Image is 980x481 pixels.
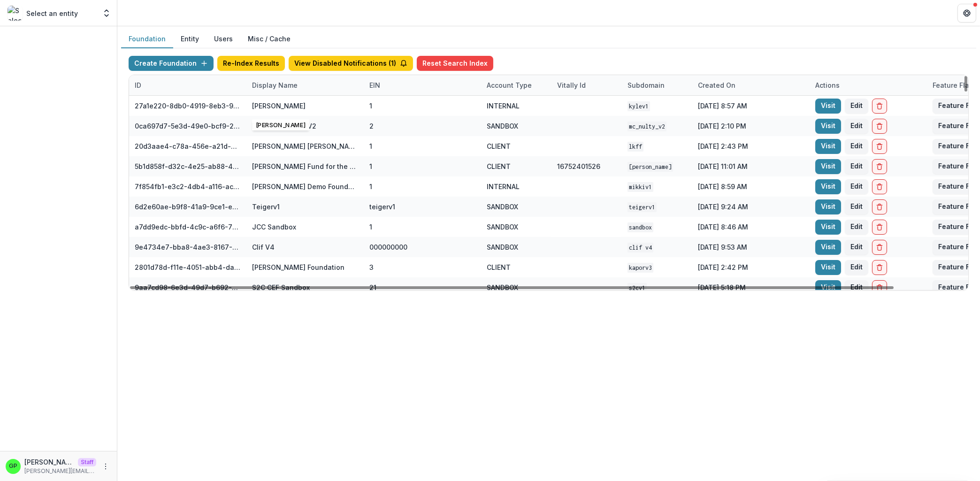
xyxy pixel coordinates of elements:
[252,121,316,131] div: [PERSON_NAME] V2
[692,75,810,95] div: Created on
[815,119,841,134] a: Visit
[100,461,111,472] button: More
[628,283,647,293] code: s2cv1
[487,262,511,272] div: CLIENT
[845,220,868,235] button: Edit
[252,222,296,232] div: JCC Sandbox
[622,80,670,90] div: Subdomain
[364,75,481,95] div: EIN
[252,141,358,151] div: [PERSON_NAME] [PERSON_NAME] Family Foundation
[815,139,841,154] a: Visit
[622,75,692,95] div: Subdomain
[487,222,518,232] div: SANDBOX
[815,99,841,114] a: Visit
[481,80,537,90] div: Account Type
[692,116,810,136] div: [DATE] 2:10 PM
[289,56,413,71] button: View Disabled Notifications (1)
[845,159,868,174] button: Edit
[628,263,653,273] code: kaporv3
[872,220,887,235] button: Delete Foundation
[692,176,810,197] div: [DATE] 8:59 AM
[692,136,810,156] div: [DATE] 2:43 PM
[135,101,241,111] div: 27a1e220-8db0-4919-8eb3-9f29ee33f7b0
[487,141,511,151] div: CLIENT
[246,75,364,95] div: Display Name
[246,80,303,90] div: Display Name
[815,260,841,275] a: Visit
[135,182,241,191] div: 7f854fb1-e3c2-4db4-a116-aca576521abc
[845,199,868,214] button: Edit
[417,56,493,71] button: Reset Search Index
[369,141,372,151] div: 1
[551,75,622,95] div: Vitally Id
[135,282,241,292] div: 9aa7cd98-6e3d-49d7-b692-3e5f3d1facd4
[692,96,810,116] div: [DATE] 8:57 AM
[551,80,591,90] div: Vitally Id
[810,80,845,90] div: Actions
[815,179,841,194] a: Visit
[815,159,841,174] a: Visit
[129,56,214,71] button: Create Foundation
[628,122,666,131] code: mc_nulty_v2
[815,240,841,255] a: Visit
[252,262,345,272] div: [PERSON_NAME] Foundation
[121,30,173,48] button: Foundation
[628,162,673,172] code: [PERSON_NAME]
[628,101,650,111] code: kylev1
[872,159,887,174] button: Delete Foundation
[369,202,395,212] div: teigerv1
[628,142,643,152] code: lkff
[692,237,810,257] div: [DATE] 9:53 AM
[173,30,207,48] button: Entity
[252,202,280,212] div: Teigerv1
[628,222,653,232] code: sandbox
[135,222,241,232] div: a7dd9edc-bbfd-4c9c-a6f6-76d0743bf1cd
[252,242,275,252] div: Clif V4
[692,277,810,298] div: [DATE] 5:18 PM
[369,262,374,272] div: 3
[872,139,887,154] button: Delete Foundation
[252,182,358,191] div: [PERSON_NAME] Demo Foundation
[240,30,298,48] button: Misc / Cache
[692,156,810,176] div: [DATE] 11:01 AM
[9,463,17,469] div: Griffin Perry
[872,179,887,194] button: Delete Foundation
[252,161,358,171] div: [PERSON_NAME] Fund for the Blind
[369,242,407,252] div: 000000000
[129,75,246,95] div: ID
[628,243,653,252] code: Clif V4
[369,222,372,232] div: 1
[815,220,841,235] a: Visit
[557,161,600,171] div: 16752401526
[628,202,657,212] code: teigerv1
[487,242,518,252] div: SANDBOX
[8,6,23,21] img: Select an entity
[487,121,518,131] div: SANDBOX
[692,197,810,217] div: [DATE] 9:24 AM
[369,282,376,292] div: 21
[78,458,96,466] p: Staff
[369,101,372,111] div: 1
[815,199,841,214] a: Visit
[129,80,147,90] div: ID
[135,262,241,272] div: 2801d78d-f11e-4051-abb4-dab00da98882
[135,141,241,151] div: 20d3aae4-c78a-456e-a21d-91c97a6a725f
[135,242,241,252] div: 9e4734e7-bba8-4ae3-8167-95d86cec7b4b
[692,80,741,90] div: Created on
[845,179,868,194] button: Edit
[135,121,241,131] div: 0ca697d7-5e3d-49e0-bcf9-217f69e92d71
[100,4,113,23] button: Open entity switcher
[252,101,306,111] div: [PERSON_NAME]
[872,99,887,114] button: Delete Foundation
[487,161,511,171] div: CLIENT
[845,139,868,154] button: Edit
[207,30,240,48] button: Users
[217,56,285,71] button: Re-Index Results
[369,121,374,131] div: 2
[872,119,887,134] button: Delete Foundation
